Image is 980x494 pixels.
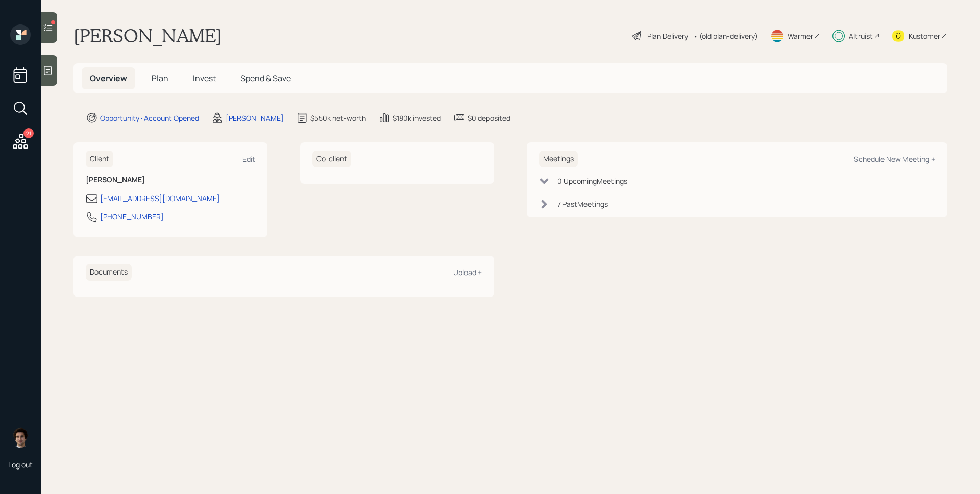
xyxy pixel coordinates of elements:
div: Plan Delivery [647,31,688,41]
div: 7 Past Meeting s [557,199,608,209]
span: Spend & Save [240,72,291,84]
div: $180k invested [393,113,441,123]
div: 0 Upcoming Meeting s [557,176,627,186]
div: Upload + [453,267,482,277]
div: 21 [23,128,34,138]
span: Invest [193,72,216,84]
h6: Co-client [312,151,351,167]
div: [PERSON_NAME] [226,113,284,123]
div: $0 deposited [468,113,510,123]
div: Altruist [849,31,873,41]
h1: [PERSON_NAME] [73,24,222,47]
h6: Meetings [539,151,578,167]
div: Schedule New Meeting + [854,154,935,164]
div: $550k net-worth [310,113,366,123]
span: Plan [152,72,168,84]
div: Warmer [788,31,813,41]
div: Edit [242,154,255,164]
div: Log out [8,460,33,470]
div: • (old plan-delivery) [693,31,758,41]
div: [EMAIL_ADDRESS][DOMAIN_NAME] [100,193,220,204]
h6: Client [86,151,113,167]
h6: [PERSON_NAME] [86,176,255,184]
div: Opportunity · Account Opened [100,113,199,123]
h6: Documents [86,264,132,281]
div: [PHONE_NUMBER] [100,211,164,222]
img: harrison-schaefer-headshot-2.png [10,427,31,448]
div: Kustomer [909,31,940,41]
span: Overview [90,72,127,84]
